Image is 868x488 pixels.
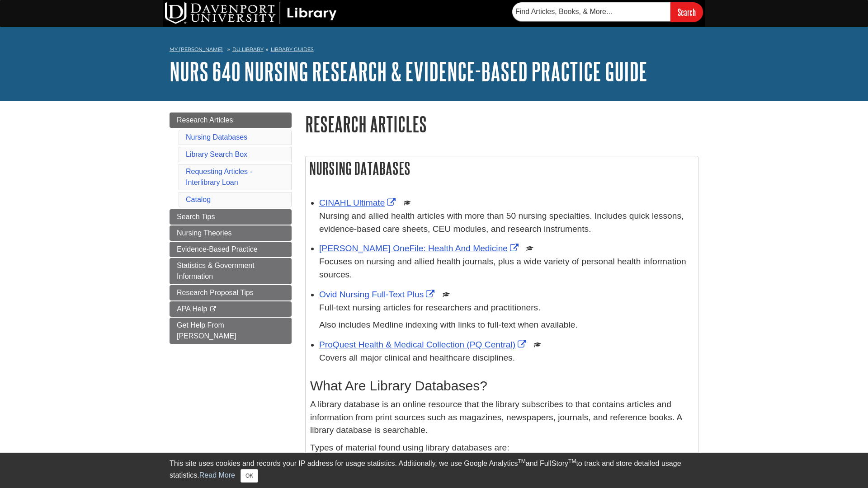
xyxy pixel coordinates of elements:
a: Library Search Box [186,150,247,158]
input: Search [670,2,703,22]
div: Guide Page Menu [170,113,292,344]
a: Link opens in new window [319,244,521,253]
input: Find Articles, Books, & More... [512,2,670,21]
a: Research Articles [170,113,292,128]
sup: TM [518,458,525,465]
a: Read More [199,471,235,479]
a: NURS 640 Nursing Research & Evidence-Based Practice Guide [170,57,647,85]
i: This link opens in a new window [209,306,217,312]
a: Search Tips [170,209,292,225]
nav: breadcrumb [170,43,698,58]
a: Catalog [186,196,211,203]
p: Full-text nursing articles for researchers and practitioners. [319,301,693,314]
a: Evidence-Based Practice [170,242,292,257]
img: Scholarly or Peer Reviewed [526,245,533,252]
p: A library database is an online resource that the library subscribes to that contains articles an... [310,398,693,437]
a: Requesting Articles - Interlibrary Loan [186,168,252,186]
p: Focuses on nursing and allied health journals, plus a wide variety of personal health information... [319,255,693,282]
img: Scholarly or Peer Reviewed [404,199,411,206]
span: Nursing Theories [177,229,232,237]
p: Also includes Medline indexing with links to full-text when available. [319,319,693,332]
h1: Research Articles [305,113,698,136]
span: Research Proposal Tips [177,289,254,296]
a: Link opens in new window [319,290,437,299]
p: Covers all major clinical and healthcare disciplines. [319,352,693,365]
sup: TM [568,458,576,465]
a: Research Proposal Tips [170,285,292,300]
button: Close [241,469,258,483]
a: Nursing Theories [170,225,292,241]
span: Statistics & Government Information [177,262,255,280]
a: Statistics & Government Information [170,258,292,284]
span: APA Help [177,305,207,313]
span: Get Help From [PERSON_NAME] [177,321,236,340]
form: Searches DU Library's articles, books, and more [512,2,703,22]
a: Link opens in new window [319,340,528,349]
a: Nursing Databases [186,133,247,141]
a: Library Guides [271,46,314,52]
a: Get Help From [PERSON_NAME] [170,318,292,344]
a: Link opens in new window [319,198,398,207]
p: Types of material found using library databases are: [310,441,693,455]
a: DU Library [232,46,264,52]
h2: Nursing Databases [306,156,698,180]
a: My [PERSON_NAME] [170,46,223,53]
img: DU Library [165,2,337,24]
span: Evidence-Based Practice [177,245,258,253]
span: Search Tips [177,213,215,221]
div: This site uses cookies and records your IP address for usage statistics. Additionally, we use Goo... [170,458,698,483]
h2: What Are Library Databases? [310,378,693,394]
img: Scholarly or Peer Reviewed [443,291,450,298]
p: Nursing and allied health articles with more than 50 nursing specialties. Includes quick lessons,... [319,210,693,236]
a: APA Help [170,301,292,317]
img: Scholarly or Peer Reviewed [534,341,541,348]
span: Research Articles [177,116,233,124]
